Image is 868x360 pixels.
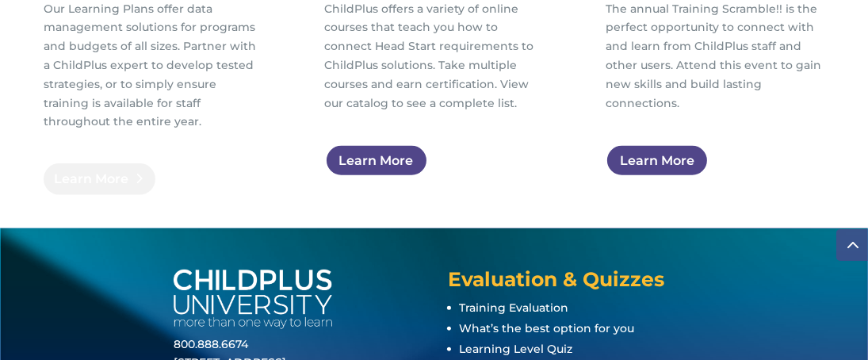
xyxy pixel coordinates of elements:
[325,144,428,177] a: Learn More
[44,163,155,196] a: Learn More
[460,321,635,335] a: What’s the best option for you
[460,301,569,315] a: Training Evaluation
[460,342,573,356] a: Learning Level Quiz
[174,270,332,329] img: white-cpu-wordmark
[449,270,694,297] h4: Evaluation & Quizzes
[174,337,248,351] a: 800.888.6674
[606,144,709,177] a: Learn More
